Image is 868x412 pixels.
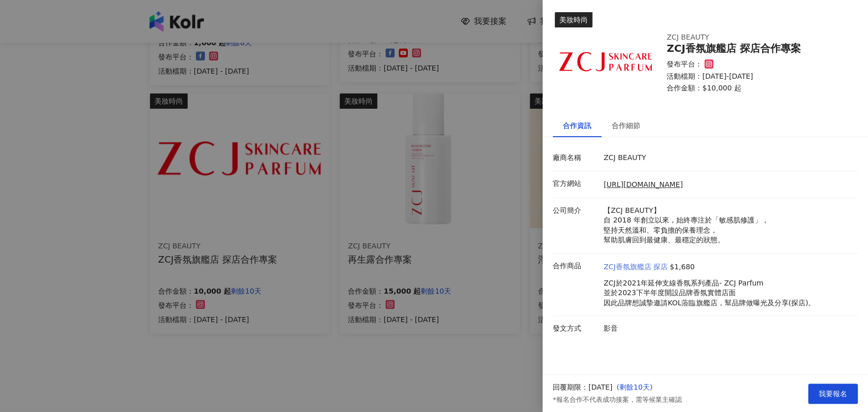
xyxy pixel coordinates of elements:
div: 合作細節 [612,120,640,131]
img: ZCJ香氛旗艦店 探店 [555,12,656,114]
p: *報名合作不代表成功接案，需等候業主確認 [553,395,682,404]
p: 【ZCJ BEAUTY】 自 2018 年創立以來，始終專注於「敏感肌修護」， 堅持天然溫和、零負擔的保養理念， 幫助肌膚回到最健康、最穩定的狀態。 [604,206,853,245]
div: 合作資訊 [563,120,591,131]
a: [URL][DOMAIN_NAME] [604,180,683,188]
p: 官方網站 [553,179,598,189]
button: 我要報名 [808,384,858,404]
div: ZCJ香氛旗艦店 探店合作專案 [667,43,846,54]
div: 美妝時尚 [555,12,592,27]
p: 活動檔期：[DATE]-[DATE] [667,72,846,82]
span: 我要報名 [819,390,847,398]
div: ZCJ BEAUTY [667,33,829,43]
p: 合作金額： $10,000 起 [667,83,846,93]
a: ZCJ香氛旗艦店 探店 [604,262,668,272]
p: 廠商名稱 [553,153,598,163]
p: 回覆期限：[DATE] [553,383,612,393]
p: 影音 [604,324,853,334]
p: 發布平台： [667,59,702,70]
p: ZCJ於2021年延伸支線香氛系列產品- ZCJ Parfum 並於2023下半年度開設品牌香氛實體店面 因此品牌想誠摯邀請KOL蒞臨旗艦店，幫品牌做曝光及分享(探店)。 [604,278,815,308]
p: $1,680 [670,262,695,272]
p: ( 剩餘10天 ) [616,383,681,393]
p: 合作商品 [553,261,598,271]
p: 公司簡介 [553,206,598,216]
p: ZCJ BEAUTY [604,153,853,163]
p: 發文方式 [553,324,598,334]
